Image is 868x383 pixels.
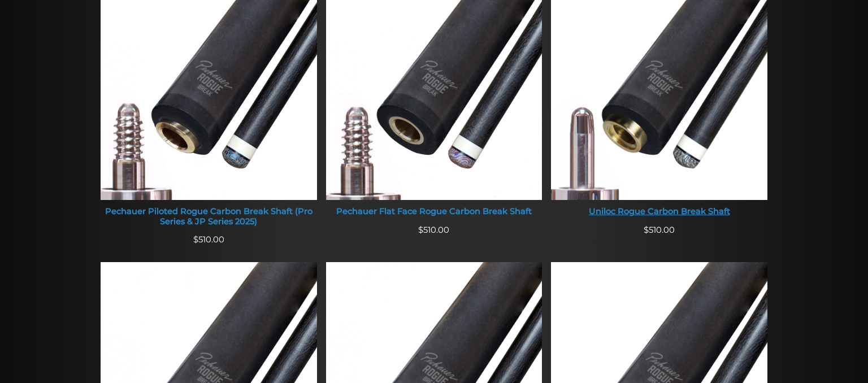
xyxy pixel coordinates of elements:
span: $ [193,234,198,245]
span: 510.00 [644,225,675,235]
div: Pechauer Flat Face Rogue Carbon Break Shaft [326,207,542,217]
span: $ [644,225,649,235]
div: Uniloc Rogue Carbon Break Shaft [551,207,767,217]
span: 510.00 [193,234,224,245]
span: $ [418,225,423,235]
span: 510.00 [418,225,449,235]
div: Pechauer Piloted Rogue Carbon Break Shaft (Pro Series & JP Series 2025) [101,207,317,227]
